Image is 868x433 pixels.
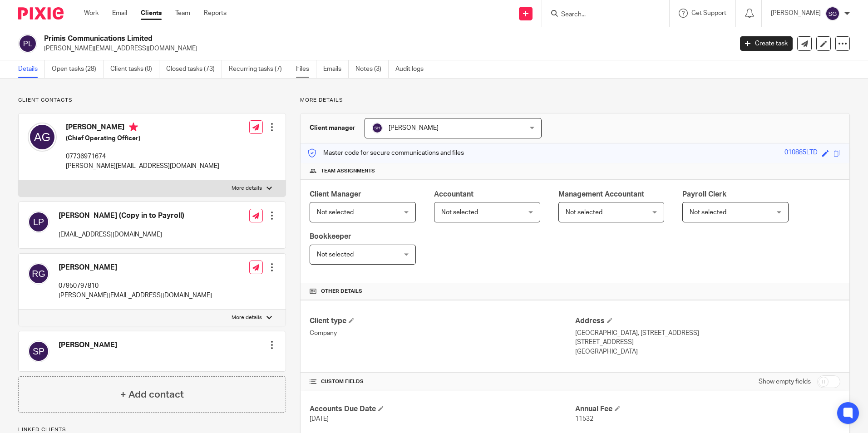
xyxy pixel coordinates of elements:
[296,60,316,78] a: Files
[59,211,184,221] h4: [PERSON_NAME] (Copy in to Payroll)
[18,60,45,78] a: Details
[389,125,439,131] span: [PERSON_NAME]
[372,123,383,133] img: svg%3E
[166,60,222,78] a: Closed tasks (73)
[110,60,159,78] a: Client tasks (0)
[691,10,726,16] span: Get Support
[321,167,375,175] span: Team assignments
[232,314,262,321] p: More details
[317,251,354,258] span: Not selected
[575,329,840,338] p: [GEOGRAPHIC_DATA], [STREET_ADDRESS]
[323,60,349,78] a: Emails
[690,209,726,216] span: Not selected
[825,6,840,21] img: svg%3E
[441,209,478,216] span: Not selected
[59,230,184,239] p: [EMAIL_ADDRESS][DOMAIN_NAME]
[310,123,355,133] h3: Client manager
[566,209,602,216] span: Not selected
[300,97,850,104] p: More details
[321,288,362,295] span: Other details
[307,148,464,157] p: Master code for secure communications and files
[28,211,49,233] img: svg%3E
[141,9,162,18] a: Clients
[112,9,127,18] a: Email
[44,44,726,53] p: [PERSON_NAME][EMAIL_ADDRESS][DOMAIN_NAME]
[560,11,642,19] input: Search
[204,9,227,18] a: Reports
[355,60,389,78] a: Notes (3)
[310,416,329,422] span: [DATE]
[175,9,190,18] a: Team
[434,191,473,198] span: Accountant
[558,191,644,198] span: Management Accountant
[575,338,840,347] p: [STREET_ADDRESS]
[59,340,117,350] h4: [PERSON_NAME]
[232,185,262,192] p: More details
[575,416,593,422] span: 11532
[759,377,811,386] label: Show empty fields
[310,378,575,385] h4: CUSTOM FIELDS
[18,34,37,53] img: svg%3E
[310,329,575,338] p: Company
[575,347,840,356] p: [GEOGRAPHIC_DATA]
[59,291,212,300] p: [PERSON_NAME][EMAIL_ADDRESS][DOMAIN_NAME]
[740,36,793,51] a: Create task
[28,340,49,362] img: svg%3E
[18,97,286,104] p: Client contacts
[395,60,430,78] a: Audit logs
[310,404,575,414] h4: Accounts Due Date
[310,316,575,326] h4: Client type
[310,191,361,198] span: Client Manager
[66,162,219,171] p: [PERSON_NAME][EMAIL_ADDRESS][DOMAIN_NAME]
[575,316,840,326] h4: Address
[18,7,64,20] img: Pixie
[66,134,219,143] h5: (Chief Operating Officer)
[575,404,840,414] h4: Annual Fee
[784,148,818,158] div: 010885LTD
[129,123,138,132] i: Primary
[229,60,289,78] a: Recurring tasks (7)
[59,263,212,272] h4: [PERSON_NAME]
[84,9,99,18] a: Work
[682,191,726,198] span: Payroll Clerk
[28,263,49,285] img: svg%3E
[52,60,104,78] a: Open tasks (28)
[66,123,219,134] h4: [PERSON_NAME]
[66,152,219,161] p: 07736971674
[317,209,354,216] span: Not selected
[771,9,821,18] p: [PERSON_NAME]
[44,34,590,44] h2: Primis Communications Limited
[310,233,351,240] span: Bookkeeper
[59,281,212,290] p: 07950797810
[120,388,184,402] h4: + Add contact
[28,123,57,152] img: svg%3E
